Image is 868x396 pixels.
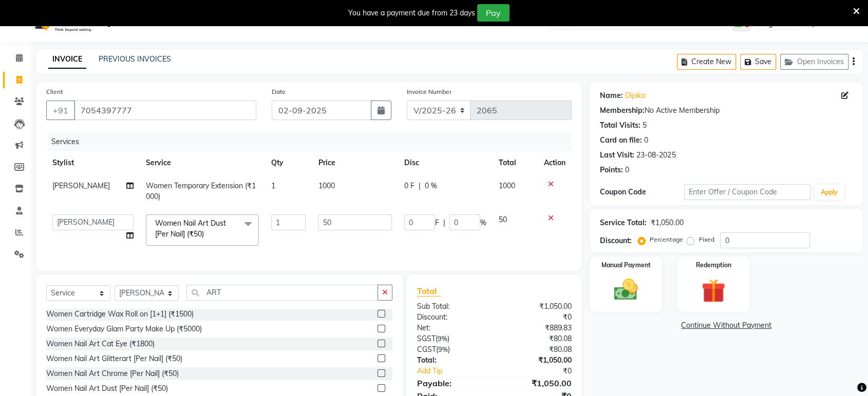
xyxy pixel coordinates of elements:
div: ( ) [409,333,495,344]
span: 0 F [404,181,414,191]
th: Disc [398,151,493,174]
div: No Active Membership [600,105,853,116]
div: ₹0 [495,312,580,323]
span: 1000 [499,181,515,190]
div: Women Everyday Glam Party Make Up (₹5000) [46,324,202,334]
span: | [419,181,421,191]
th: Total [493,151,538,174]
span: 50 [499,215,507,224]
button: Open Invoices [780,54,848,70]
div: 23-08-2025 [636,150,675,161]
th: Action [538,151,572,174]
img: _gift.svg [694,276,732,306]
button: Create New [677,54,736,70]
div: ₹1,050.00 [651,217,683,228]
div: Net: [409,323,495,333]
div: Women Nail Art Cat Eye (₹1800) [46,339,155,349]
div: Services [47,132,579,151]
span: Women Temporary Extension (₹1000) [146,181,256,201]
button: Pay [477,4,510,22]
div: ₹1,050.00 [495,377,580,389]
input: Search by Name/Mobile/Email/Code [74,101,256,120]
label: Manual Payment [601,261,651,270]
th: Qty [265,151,312,174]
a: x [204,229,209,239]
span: | [443,217,445,228]
div: Payable: [409,377,495,389]
div: 5 [643,120,647,131]
input: Enter Offer / Coupon Code [684,184,810,200]
div: Women Nail Art Glitterart [Per Nail] (₹50) [46,353,182,364]
div: 0 [644,135,648,146]
label: Percentage [650,235,683,244]
span: 1000 [318,181,334,190]
span: Women Nail Art Dust [Per Nail] (₹50) [155,219,226,239]
div: ₹1,050.00 [495,301,580,312]
div: Coupon Code [600,187,684,197]
img: _cash.svg [607,276,645,303]
div: ₹80.08 [495,333,580,344]
div: Points: [600,165,623,175]
label: Client [46,87,63,96]
div: Service Total: [600,217,647,228]
button: +91 [46,101,75,120]
div: ₹1,050.00 [495,355,580,366]
label: Invoice Number [407,87,451,96]
th: Price [312,151,398,174]
a: INVOICE [48,50,86,69]
div: ₹80.08 [495,344,580,355]
button: Apply [815,185,844,200]
span: 0 % [425,181,437,191]
a: Continue Without Payment [592,320,861,331]
div: Sub Total: [409,301,495,312]
div: ( ) [409,344,495,355]
span: F [435,217,439,228]
a: Add Tip [409,366,508,377]
label: Fixed [699,235,714,244]
a: PREVIOUS INVOICES [99,54,171,64]
div: Women Cartridge Wax Roll on [1+1] (₹1500) [46,309,194,320]
span: 1 [271,181,275,190]
div: Membership: [600,105,645,116]
span: CGST [417,345,436,354]
a: Dipika [625,90,645,101]
div: Card on file: [600,135,642,146]
div: 0 [625,165,629,175]
div: Discount: [600,235,632,246]
span: % [480,217,486,228]
span: SGST [417,334,436,343]
div: Discount: [409,312,495,323]
input: Search or Scan [186,285,378,301]
div: Women Nail Art Dust [Per Nail] (₹50) [46,383,168,394]
span: Total [417,286,441,296]
span: 9% [438,334,447,343]
button: Save [740,54,776,70]
div: Total: [409,355,495,366]
th: Service [140,151,265,174]
div: Total Visits: [600,120,640,131]
div: ₹889.83 [495,323,580,333]
div: Name: [600,90,623,101]
span: [PERSON_NAME] [52,181,110,190]
label: Redemption [695,261,731,270]
th: Stylist [46,151,140,174]
div: Last Visit: [600,150,634,161]
span: 9% [438,345,448,353]
div: You have a payment due from 23 days [348,8,475,18]
div: Women Nail Art Chrome [Per Nail] (₹50) [46,368,179,379]
div: ₹0 [508,366,579,377]
label: Date [272,87,286,96]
